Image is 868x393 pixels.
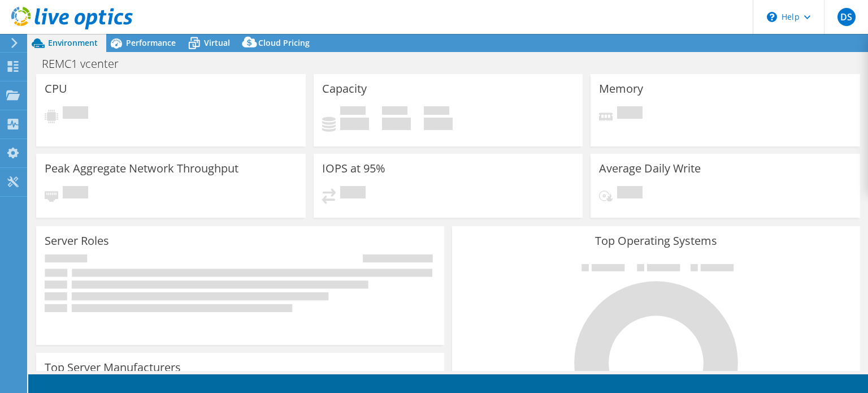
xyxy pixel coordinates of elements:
h3: Server Roles [45,235,109,247]
h4: 0 GiB [340,118,369,130]
h1: REMC1 vcenter [37,58,136,70]
span: Used [340,106,366,118]
h4: 0 GiB [382,118,411,130]
span: Environment [48,37,98,48]
h3: Capacity [322,83,367,95]
h3: Average Daily Write [599,162,701,175]
span: Performance [126,37,176,48]
h3: Peak Aggregate Network Throughput [45,162,238,175]
h3: Top Server Manufacturers [45,361,181,374]
span: DS [837,8,856,26]
h3: Memory [599,83,643,95]
span: Virtual [204,37,230,48]
h3: CPU [45,83,67,95]
span: Free [382,106,407,118]
h3: Top Operating Systems [461,235,852,247]
svg: \n [767,12,777,22]
span: Pending [617,106,643,122]
span: Pending [63,186,88,201]
span: Pending [617,186,643,201]
span: Pending [63,106,88,122]
h3: IOPS at 95% [322,162,385,175]
span: Cloud Pricing [258,37,310,48]
span: Pending [340,186,366,201]
span: Total [424,106,449,118]
h4: 0 GiB [424,118,453,130]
